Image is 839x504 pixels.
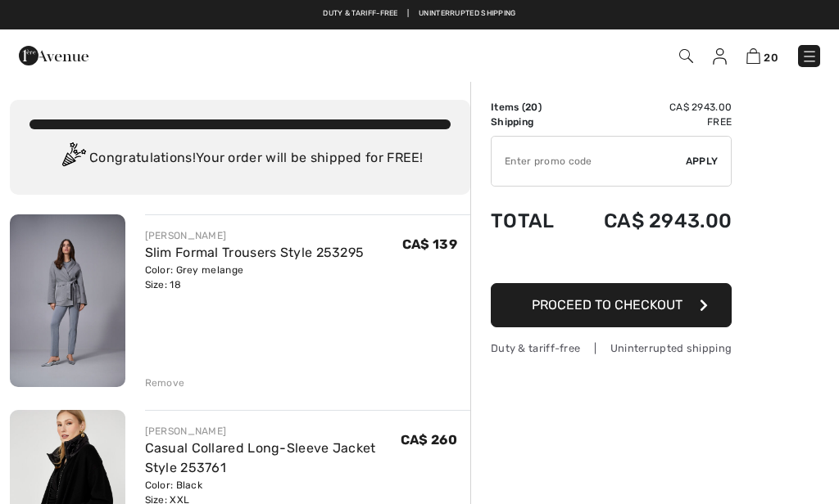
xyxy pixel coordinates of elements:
[746,46,778,65] a: 20
[19,47,88,62] a: 1ère Avenue
[491,340,732,356] div: Duty & tariff-free | Uninterrupted shipping
[145,228,365,243] div: [PERSON_NAME]
[145,263,365,292] div: Color: Grey melange Size: 18
[525,101,538,113] span: 20
[145,376,185,390] div: Remove
[57,142,89,175] img: Congratulation2.svg
[491,193,571,249] td: Total
[29,142,451,175] div: Congratulations! Your order will be shipped for FREE!
[679,49,693,63] img: Search
[19,39,88,72] img: 1ère Avenue
[532,297,683,313] span: Proceed to Checkout
[402,236,457,252] span: CA$ 139
[686,154,719,169] span: Apply
[492,137,686,186] input: Promo code
[571,115,732,129] td: Free
[571,100,732,115] td: CA$ 2943.00
[491,115,571,129] td: Shipping
[746,48,760,64] img: Shopping Bag
[10,214,125,387] img: Slim Formal Trousers Style 253295
[145,440,376,475] a: Casual Collared Long-Sleeve Jacket Style 253761
[491,100,571,115] td: Items ( )
[491,283,732,327] button: Proceed to Checkout
[145,424,401,439] div: [PERSON_NAME]
[491,249,732,277] iframe: PayPal-paypal
[713,48,727,65] img: My Info
[801,48,818,65] img: Menu
[571,193,732,249] td: CA$ 2943.00
[145,245,365,260] a: Slim Formal Trousers Style 253295
[764,52,778,64] span: 20
[401,432,457,448] span: CA$ 260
